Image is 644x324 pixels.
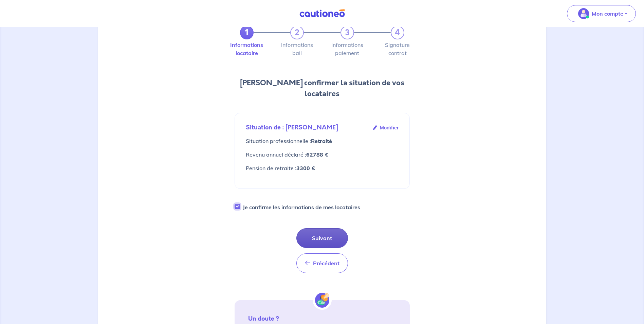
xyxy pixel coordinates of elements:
[311,138,332,144] strong: Retraité
[592,10,623,18] p: Mon compte
[246,124,399,131] div: Situation de : [PERSON_NAME]
[296,228,348,248] button: Suivant
[290,42,304,56] label: Informations bail
[313,260,339,267] span: Précédent
[373,124,399,131] a: Modifier
[578,8,589,19] img: illu_account_valid_menu.svg
[246,164,399,172] p: Pension de retraite :
[567,5,636,22] button: illu_account_valid_menu.svgMon compte
[297,9,348,18] img: Cautioneo
[246,164,399,172] div: retirementPensionMonthlyIncome
[391,42,404,56] label: Signature contrat
[246,137,399,145] p: Situation professionnelle :
[296,253,348,273] button: Précédent
[380,124,399,131] span: Modifier
[313,291,331,310] img: certif
[240,42,254,56] label: Informations locataire
[246,150,399,159] p: Revenu annuel déclaré :
[240,26,254,39] a: 1
[246,150,399,159] div: referenceTaxIncome
[243,202,360,212] label: Je confirme les informations de mes locataires
[235,77,410,99] h2: [PERSON_NAME] confirmer la situation de vos locataires
[341,42,354,56] label: Informations paiement
[296,165,315,172] strong: 3300 €
[306,151,328,158] strong: 62788 €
